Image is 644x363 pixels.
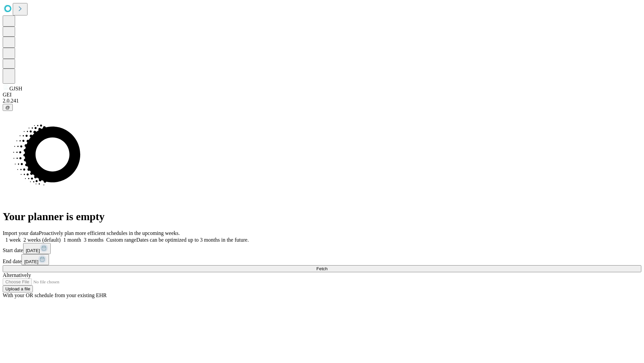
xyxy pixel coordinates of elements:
span: Proactively plan more efficient schedules in the upcoming weeks. [39,230,180,236]
button: [DATE] [23,243,51,254]
div: End date [3,254,641,265]
span: GJSH [9,86,22,91]
span: @ [5,105,10,110]
h1: Your planner is empty [3,210,641,223]
div: GEI [3,92,641,98]
span: Custom range [106,237,136,243]
span: 2 weeks (default) [23,237,61,243]
span: 1 month [63,237,81,243]
button: [DATE] [21,254,49,265]
button: Fetch [3,265,641,272]
span: Fetch [316,266,327,271]
span: Dates can be optimized up to 3 months in the future. [136,237,249,243]
span: Alternatively [3,272,31,278]
span: Import your data [3,230,39,236]
div: Start date [3,243,641,254]
span: [DATE] [26,248,40,253]
button: Upload a file [3,285,33,292]
span: With your OR schedule from your existing EHR [3,292,107,298]
div: 2.0.241 [3,98,641,104]
button: @ [3,104,13,111]
span: [DATE] [24,259,38,264]
span: 3 months [84,237,104,243]
span: 1 week [5,237,21,243]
